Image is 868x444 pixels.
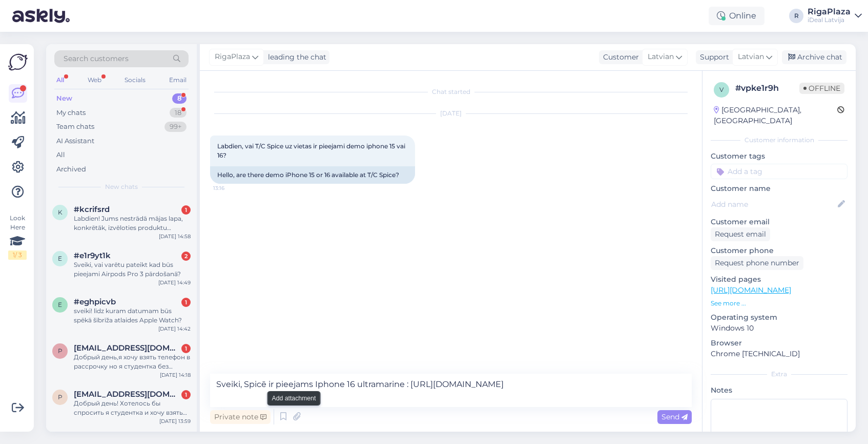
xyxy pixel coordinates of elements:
[172,93,187,104] div: 8
[696,52,729,63] div: Support
[8,214,27,260] div: Look Here
[58,208,63,216] span: k
[714,105,837,126] div: [GEOGRAPHIC_DATA], [GEOGRAPHIC_DATA]
[210,109,692,118] div: [DATE]
[738,51,764,63] span: Latvian
[56,150,65,160] div: All
[711,370,848,379] div: Extra
[662,412,688,421] span: Send
[711,256,803,270] div: Request phone number
[8,52,28,72] img: Askly Logo
[8,250,27,260] div: 1 / 3
[56,164,86,175] div: Archived
[74,306,191,325] div: sveiki! līdz kuram datumam būs spēkā šībrīža atlaides Apple Watch?
[782,50,846,64] div: Archive chat
[711,217,848,227] p: Customer email
[711,385,848,396] p: Notes
[164,122,187,132] div: 99+
[799,83,844,94] span: Offline
[74,399,191,417] div: Добрый день! Хотелось бы спросить я студентка и хочу взять айфон 16 pro,но официальный работы нет...
[181,344,191,353] div: 1
[711,245,848,256] p: Customer phone
[711,136,848,145] div: Customer information
[54,73,66,87] div: All
[159,417,191,425] div: [DATE] 13:59
[808,8,862,24] a: RigaPlazaiDeal Latvija
[56,93,72,104] div: New
[711,199,836,210] input: Add name
[210,87,692,96] div: Chat started
[181,390,191,399] div: 1
[711,312,848,323] p: Operating system
[170,108,187,118] div: 18
[167,73,189,87] div: Email
[709,7,764,25] div: Online
[711,338,848,349] p: Browser
[158,279,191,286] div: [DATE] 14:49
[711,151,848,162] p: Customer tags
[74,353,191,371] div: Добрый день,я хочу взять телефон в рассрочку но я студентка без официального заработка какие у ме...
[158,325,191,333] div: [DATE] 14:42
[719,86,724,93] span: v
[181,298,191,307] div: 1
[64,53,129,64] span: Search customers
[86,73,104,87] div: Web
[711,227,770,241] div: Request email
[272,394,316,403] small: Add attachment
[711,349,848,359] p: Chrome [TECHNICAL_ID]
[74,260,191,279] div: Sveiki, vai varētu pateikt kad būs pieejami Airpods Pro 3 pārdošanā?
[56,122,94,132] div: Team chats
[74,297,116,306] span: #eghpicvb
[181,252,191,261] div: 2
[58,393,63,401] span: p
[648,51,674,63] span: Latvian
[808,8,851,16] div: RigaPlaza
[56,136,94,146] div: AI Assistant
[210,166,415,184] div: Hello, are there demo iPhone 15 or 16 available at T/C Spice?
[711,164,848,179] input: Add a tag
[210,374,692,407] textarea: Sveiki, Spicē ir pieejams Iphone 16 ultramarine : [URL][DOMAIN_NAME]
[711,274,848,285] p: Visited pages
[160,371,191,379] div: [DATE] 14:18
[74,390,180,399] span: polinatrokatova6@gmail.com
[74,343,180,353] span: polinatrokatova6@gmail.com
[181,205,191,215] div: 1
[58,347,63,355] span: p
[264,52,326,63] div: leading the chat
[711,285,791,295] a: [URL][DOMAIN_NAME]
[711,323,848,334] p: Windows 10
[56,108,86,118] div: My chats
[213,184,252,192] span: 13:16
[159,233,191,240] div: [DATE] 14:58
[711,183,848,194] p: Customer name
[122,73,148,87] div: Socials
[599,52,639,63] div: Customer
[789,9,803,23] div: R
[210,410,271,424] div: Private note
[74,214,191,233] div: Labdien! Jums nestrādā mājas lapa, konkrētāk, izvēloties produktu (jebkuru), nevar atzīmēt nevien...
[58,255,62,262] span: e
[215,51,250,63] span: RigaPlaza
[105,182,138,191] span: New chats
[217,142,407,159] span: Labdien, vai T/C Spice uz vietas ir pieejami demo iphone 15 vai 16?
[735,82,799,94] div: # vpke1r9h
[808,16,851,24] div: iDeal Latvija
[58,301,62,308] span: e
[74,205,110,214] span: #kcrifsrd
[711,299,848,308] p: See more ...
[74,251,111,260] span: #e1r9yt1k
